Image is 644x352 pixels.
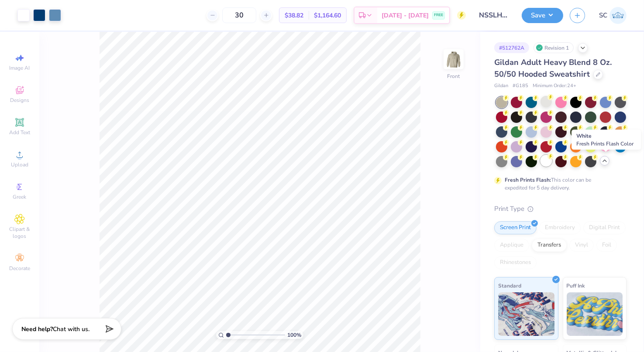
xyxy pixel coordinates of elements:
span: Image AI [10,64,30,71]
input: – – [222,7,256,23]
span: FREE [434,12,443,18]
span: Fresh Prints Flash Color [576,140,634,147]
span: 100 % [287,331,301,339]
span: Standard [498,281,521,290]
span: Designs [10,97,29,104]
span: Gildan Adult Heavy Blend 8 Oz. 50/50 Hooded Sweatshirt [494,57,612,79]
span: Add Text [9,129,30,136]
span: Chat with us. [53,325,90,333]
span: $1,164.60 [314,11,341,20]
div: Screen Print [494,221,537,234]
div: Rhinestones [494,256,537,269]
span: Clipart & logos [4,226,35,240]
div: Foil [596,239,617,252]
strong: Fresh Prints Flash: [505,176,551,183]
input: Untitled Design [472,7,515,24]
div: Digital Print [583,221,626,234]
img: Standard [498,292,554,336]
span: $38.82 [285,11,303,20]
div: Print Type [494,204,627,214]
div: White [572,130,641,150]
span: Puff Ink [567,281,585,290]
div: This color can be expedited for 5 day delivery. [505,176,612,192]
div: Applique [494,239,529,252]
div: Vinyl [569,239,594,252]
strong: Need help? [21,325,53,333]
img: Puff Ink [567,292,623,336]
span: Minimum Order: 24 + [533,82,576,90]
span: Greek [13,193,27,200]
div: Revision 1 [534,42,574,53]
div: # 512762A [494,42,529,53]
span: SC [599,10,607,20]
span: Upload [11,161,28,168]
div: Front [448,72,460,80]
div: Embroidery [539,221,581,234]
span: Gildan [494,82,508,90]
a: SC [599,7,627,24]
button: Save [522,8,563,23]
span: Decorate [9,265,30,272]
img: Sadie Case [610,7,627,24]
span: # G185 [513,82,528,90]
span: [DATE] - [DATE] [382,11,429,20]
div: Transfers [532,239,567,252]
img: Front [445,51,462,68]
